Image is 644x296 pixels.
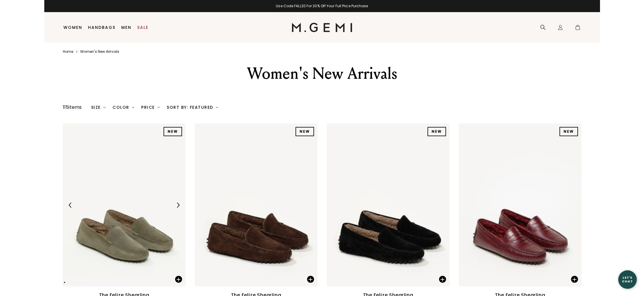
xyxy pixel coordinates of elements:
img: Next Arrow [175,203,181,208]
a: Women [63,25,82,30]
div: NEW [164,127,182,136]
div: 1 / 2 [44,4,600,8]
div: Color [113,105,134,110]
div: NEW [428,127,446,136]
a: Women's new arrivals [80,49,119,54]
div: Women's New Arrivals [222,63,423,84]
a: Handbags [88,25,115,30]
div: Let's Chat [618,276,637,283]
div: Size [91,105,106,110]
img: M.Gemi [292,23,352,32]
img: The Felize Shearling [327,123,449,286]
a: Men [121,25,131,30]
div: Price [141,105,160,110]
div: 115 items [63,104,82,111]
img: Previous Arrow [68,203,73,208]
img: chevron-down.svg [216,106,218,108]
img: The Felize Shearling [195,123,318,286]
div: Sort By: Featured [167,105,218,110]
img: chevron-down.svg [103,106,106,108]
img: The Felize Shearling [459,123,581,286]
a: Sale [137,25,148,30]
img: The Felize Shearling [63,123,186,286]
div: NEW [559,127,578,136]
img: chevron-down.svg [157,106,160,108]
a: Home [63,49,73,54]
img: chevron-down.svg [132,106,134,108]
div: NEW [296,127,314,136]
